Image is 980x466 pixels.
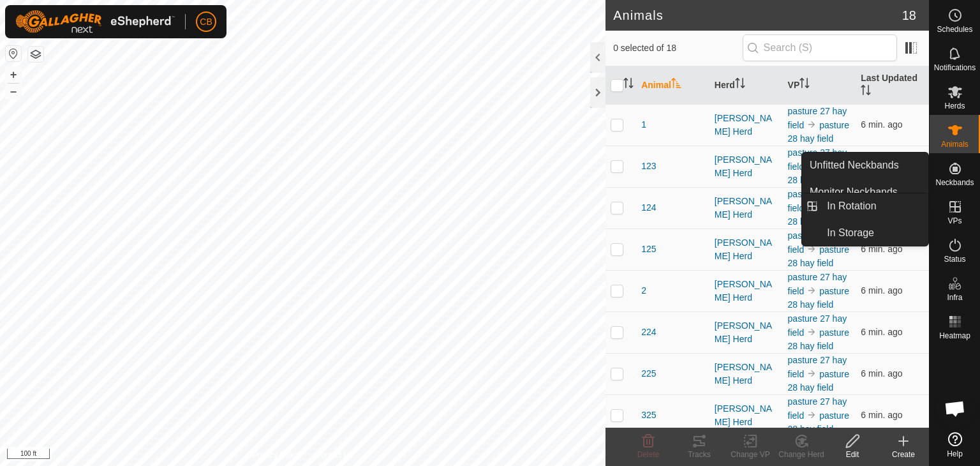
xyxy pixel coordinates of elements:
span: In Rotation [827,199,876,214]
span: Animals [941,140,969,148]
span: Sep 24, 2025, 4:30 PM [861,119,902,130]
a: pasture 28 hay field [788,286,849,310]
span: Sep 24, 2025, 4:30 PM [861,244,902,254]
th: Animal [636,66,709,105]
span: Help [947,450,963,458]
li: In Rotation [802,193,928,219]
span: 1 [641,118,646,132]
span: VPs [947,217,961,225]
a: pasture 28 hay field [788,410,849,434]
p-sorticon: Activate to sort [623,80,634,90]
span: Neckbands [935,179,974,186]
a: pasture 27 hay field [788,355,847,379]
span: Sep 24, 2025, 4:30 PM [861,368,902,379]
h2: Animals [613,8,902,23]
img: to [806,119,817,130]
span: 2 [641,284,646,297]
div: [PERSON_NAME] Herd [715,112,778,139]
div: Open chat [936,389,974,428]
a: Unfitted Neckbands [802,153,928,178]
div: [PERSON_NAME] Herd [715,361,778,387]
li: In Storage [802,220,928,246]
span: 125 [641,243,656,256]
div: [PERSON_NAME] Herd [715,278,778,304]
a: pasture 27 hay field [788,396,847,421]
div: [PERSON_NAME] Herd [715,236,778,263]
div: [PERSON_NAME] Herd [715,195,778,222]
div: Edit [827,449,878,460]
span: 18 [902,6,916,25]
div: [PERSON_NAME] Herd [715,319,778,346]
a: pasture 28 hay field [788,244,849,268]
span: Herds [944,102,965,110]
img: to [806,368,817,379]
div: Change VP [725,449,776,460]
button: Reset Map [6,46,21,61]
a: pasture 28 hay field [788,369,849,393]
img: to [806,285,817,296]
th: Herd [709,66,783,105]
th: Last Updated [856,66,929,105]
a: In Storage [819,220,928,246]
span: 124 [641,201,656,214]
a: pasture 27 hay field [788,313,847,338]
a: pasture 27 hay field [788,189,847,213]
p-sorticon: Activate to sort [735,80,745,90]
div: [PERSON_NAME] Herd [715,402,778,429]
input: Search (S) [743,34,897,61]
span: CB [200,15,212,29]
span: Schedules [937,26,972,33]
span: Notifications [934,64,976,71]
span: Sep 24, 2025, 4:30 PM [861,410,902,420]
img: to [806,244,817,254]
span: Sep 24, 2025, 4:30 PM [861,327,902,337]
a: pasture 28 hay field [788,162,849,185]
span: Infra [947,294,962,301]
button: Map Layers [28,47,43,62]
span: 325 [641,409,656,422]
span: Unfitted Neckbands [810,158,899,173]
span: Heatmap [939,332,970,340]
a: pasture 28 hay field [788,327,849,351]
p-sorticon: Activate to sort [671,80,681,90]
a: Contact Us [315,449,353,461]
span: Monitor Neckbands [810,184,898,200]
a: pasture 28 hay field [788,203,849,227]
span: Sep 24, 2025, 4:30 PM [861,285,902,296]
span: 224 [641,326,656,339]
div: Create [878,449,929,460]
div: Change Herd [776,449,827,460]
img: to [806,410,817,420]
a: pasture 27 hay field [788,272,847,296]
a: Monitor Neckbands [802,179,928,205]
button: – [6,84,21,99]
a: Help [930,427,980,463]
img: Gallagher Logo [15,10,175,33]
span: 225 [641,367,656,380]
span: 123 [641,160,656,173]
button: + [6,67,21,82]
a: pasture 27 hay field [788,147,847,172]
span: In Storage [827,225,874,241]
span: Delete [637,450,660,459]
a: pasture 27 hay field [788,106,847,130]
th: VP [783,66,856,105]
p-sorticon: Activate to sort [861,87,871,97]
span: 0 selected of 18 [613,41,742,55]
a: pasture 27 hay field [788,230,847,255]
img: to [806,327,817,337]
p-sorticon: Activate to sort [799,80,810,90]
span: Status [944,255,965,263]
a: Privacy Policy [253,449,301,461]
a: In Rotation [819,193,928,219]
a: pasture 28 hay field [788,120,849,144]
div: Tracks [674,449,725,460]
div: [PERSON_NAME] Herd [715,153,778,180]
